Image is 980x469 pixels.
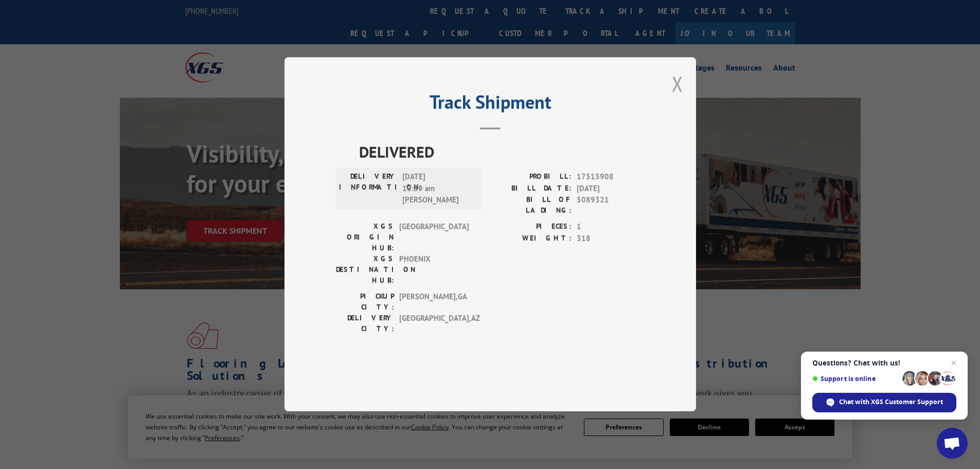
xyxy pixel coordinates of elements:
[399,254,469,286] span: PHOENIX
[359,141,645,164] span: DELIVERED
[577,171,645,183] span: 17515908
[839,397,943,407] span: Chat with XGS Customer Support
[577,221,645,233] span: 1
[490,183,572,195] label: BILL DATE:
[812,359,956,367] span: Questions? Chat with us!
[336,291,394,313] label: PICKUP CITY:
[490,195,572,216] label: BILL OF LADING:
[336,95,645,114] h2: Track Shipment
[937,428,968,459] a: Open chat
[490,171,572,183] label: PROBILL:
[672,70,683,97] button: Close modal
[812,393,956,412] span: Chat with XGS Customer Support
[336,313,394,335] label: DELIVERY CITY:
[490,233,572,245] label: WEIGHT:
[577,195,645,216] span: 5089321
[812,375,899,383] span: Support is online
[339,171,397,206] label: DELIVERY INFORMATION:
[577,183,645,195] span: [DATE]
[402,171,472,206] span: [DATE] 10:39 am [PERSON_NAME]
[336,254,394,286] label: XGS DESTINATION HUB:
[399,291,469,313] span: [PERSON_NAME] , GA
[490,221,572,233] label: PIECES:
[399,313,469,335] span: [GEOGRAPHIC_DATA] , AZ
[336,221,394,254] label: XGS ORIGIN HUB:
[399,221,469,254] span: [GEOGRAPHIC_DATA]
[577,233,645,245] span: 318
